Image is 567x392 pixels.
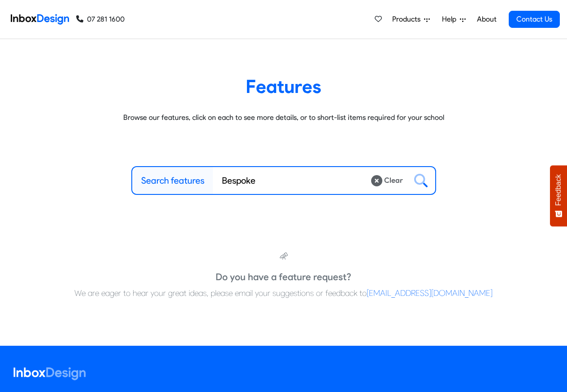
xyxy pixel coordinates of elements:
a: [EMAIL_ADDRESS][DOMAIN_NAME] [367,288,493,298]
a: Help [438,10,469,28]
h5: Do you have a feature request? [216,270,351,284]
input: Student Career Groups [213,167,371,194]
button: Feedback - Show survey [550,165,567,226]
a: 07 281 1600 [76,14,125,25]
small: Clear [382,175,403,186]
a: Products [389,10,433,28]
button: Clear [371,175,407,187]
a: About [474,10,499,28]
label: Search features [141,174,204,187]
span: Products [392,14,424,25]
span: Help [442,14,460,25]
a: Contact Us [509,11,560,28]
img: logo_inboxdesign_white.svg [13,367,86,380]
h6: We are eager to hear your great ideas, please email your suggestions or feedback to [74,287,493,299]
p: Browse our features, click on each to see more details, or to short-list items required for your ... [13,112,554,123]
span: Feedback [554,174,563,206]
heading: Features [13,75,554,98]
